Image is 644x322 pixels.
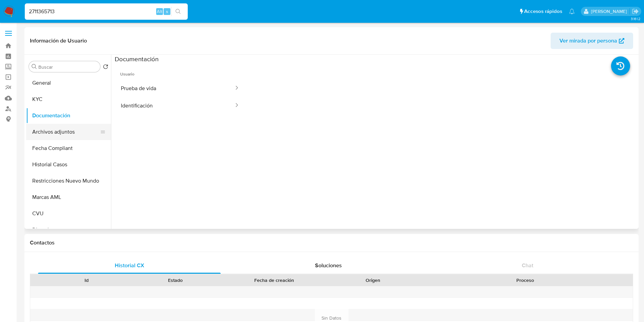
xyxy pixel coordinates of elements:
[25,7,188,16] input: Buscar usuario o caso...
[103,64,108,71] button: Volver al orden por defecto
[115,261,144,269] span: Historial CX
[522,261,533,269] span: Chat
[38,64,97,70] input: Buscar
[26,91,111,107] button: KYC
[632,8,639,15] a: Salir
[26,75,111,91] button: General
[315,261,342,269] span: Soluciones
[26,205,111,222] button: CVU
[569,9,575,14] a: Notificaciones
[26,222,111,238] button: Direcciones
[166,8,168,15] span: s
[47,277,126,284] div: Id
[591,8,629,15] p: sandra.helbardt@mercadolibre.com
[26,107,111,124] button: Documentación
[26,173,111,189] button: Restricciones Nuevo Mundo
[26,124,106,140] button: Archivos adjuntos
[26,156,111,173] button: Historial Casos
[32,64,37,69] button: Buscar
[26,140,111,156] button: Fecha Compliant
[524,8,562,15] span: Accesos rápidos
[551,33,633,49] button: Ver mirada por persona
[30,37,87,44] h1: Información de Usuario
[422,277,628,284] div: Proceso
[559,33,617,49] span: Ver mirada por persona
[333,277,413,284] div: Origen
[157,8,162,15] span: Alt
[225,277,324,284] div: Fecha de creación
[30,239,633,246] h1: Contactos
[26,189,111,205] button: Marcas AML
[136,277,215,284] div: Estado
[171,7,185,16] button: search-icon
